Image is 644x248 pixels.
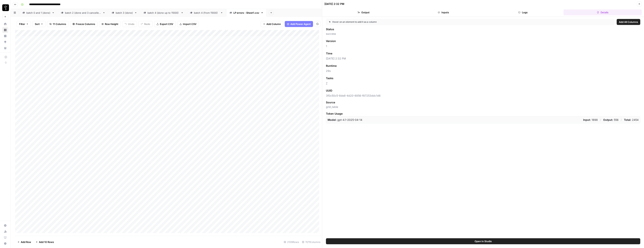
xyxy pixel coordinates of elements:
a: Home [2,21,8,27]
span: Undo [128,22,134,26]
span: Status [326,27,334,31]
a: Usage [2,228,8,234]
span: Freeze Columns [76,22,95,26]
span: Add Column [266,22,281,26]
span: 11 Columns [53,22,66,26]
button: Export CSV [154,21,176,27]
span: Add All Columns [619,20,638,24]
span: Import CSV [183,22,196,26]
button: Add 10 Rows [33,239,56,245]
a: Opportunities [2,39,8,45]
button: Add Column [261,21,283,27]
a: Insights [2,33,8,39]
button: 11 Columns [47,21,69,27]
div: LP errors - Sheet1.csv [233,11,259,15]
button: Filter [17,21,31,27]
div: batch 3 (done) [116,11,133,15]
span: Add 10 Rows [39,240,54,244]
span: success [326,32,640,36]
button: Add All Columns [617,19,640,25]
div: batch 2 (done and 3 cancelled) [65,11,101,15]
span: Row Height [105,22,118,26]
span: grid_table [326,105,640,109]
strong: Total: [624,118,631,121]
button: Workspace: LP Production Workloads [2,3,8,12]
strong: Input: [583,118,591,121]
span: Open In Studio [475,239,492,243]
span: Time [326,52,332,55]
button: Open In Studio [326,238,640,244]
a: LP errors - Sheet1.csv [226,9,267,17]
span: Sort [35,22,40,26]
div: 2129 Rows [282,239,300,245]
span: Tasks [326,76,333,80]
a: Browse [2,27,8,33]
button: Add Row [15,239,33,245]
button: Output [324,9,403,15]
div: [DATE] 2:32 PM [324,2,344,6]
p: 2454 [624,118,639,122]
button: Help + Support [2,240,8,246]
p: 556 [603,118,619,122]
div: batch 4 (done up to 11000) [148,11,179,15]
a: batch 3 (done) [108,9,140,17]
span: UUID [326,89,332,92]
p: / [600,118,601,122]
span: 29s [326,69,640,73]
span: Runtime [326,64,337,68]
p: gpt-4.1-2025-04-14 [328,118,362,122]
div: batch 4 (from 11000) [194,11,219,15]
span: Add Power Agent [290,22,311,26]
a: batch 2 (done and 3 cancelled) [58,9,108,17]
button: Freeze Columns [70,21,98,27]
a: batch 0 and 1 (done) [19,9,58,17]
button: Row Height [99,21,121,27]
button: Details [563,9,642,15]
button: Undo [122,21,137,27]
strong: Model: [328,118,337,121]
p: / [621,118,622,122]
p: 1898 [583,118,598,122]
span: Source [326,101,335,104]
strong: Output: [603,118,613,121]
button: Add Power Agent [285,21,313,27]
span: Version [326,39,336,43]
span: Export CSV [160,22,173,26]
a: Your Data [2,45,8,51]
span: [DATE] 2:32 PM [326,57,640,60]
div: 11/11 Columns [300,239,322,245]
span: Filter [19,22,25,26]
button: Logs [484,9,562,15]
div: batch 0 and 1 (done) [26,11,50,15]
span: Add Row [21,240,31,244]
div: Hover on an element to add it as a column [329,20,494,24]
span: 3f0c50c5-8de8-4d20-8856-f87253ddc1d6 [326,94,640,98]
a: batch 4 (done up to 11000) [140,9,187,17]
a: Settings [2,222,8,228]
span: 1 [326,44,640,48]
span: Redo [144,22,150,26]
button: Redo [138,21,153,27]
a: batch 4 (from 11000) [187,9,226,17]
a: 7 [326,82,327,85]
button: Sort [32,21,45,27]
button: Inputs [404,9,482,15]
a: Learning Hub [2,234,8,240]
button: Import CSV [177,21,199,27]
span: Token Usage [326,112,640,116]
img: LP Production Workloads Logo [2,4,9,11]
